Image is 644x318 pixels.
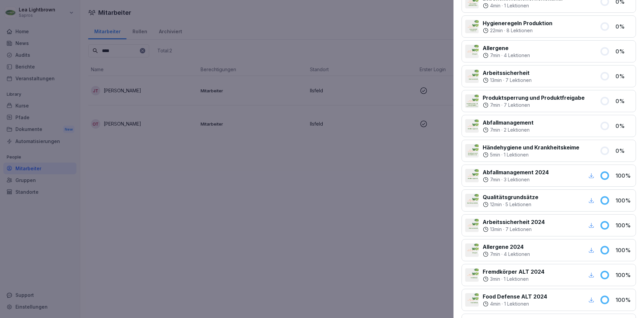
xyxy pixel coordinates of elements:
[483,44,530,52] p: Allergene
[504,251,530,258] p: 4 Lektionen
[615,72,632,80] p: 0 %
[490,77,502,84] p: 13 min
[483,143,579,151] p: Händehygiene und Krankheitskeime
[483,301,547,307] div: ·
[504,176,530,183] p: 3 Lektionen
[490,251,500,258] p: 7 min
[615,221,632,229] p: 100 %
[615,97,632,105] p: 0 %
[490,301,500,307] p: 4 min
[483,292,547,301] p: Food Defense ALT 2024
[483,201,538,208] div: ·
[615,22,632,31] p: 0 %
[505,201,531,208] p: 5 Lektionen
[483,168,549,176] p: Abfallmanagement 2024
[483,251,530,258] div: ·
[483,77,532,84] div: ·
[490,201,502,208] p: 12 min
[490,127,500,133] p: 7 min
[483,69,532,77] p: Arbeitssicherheit
[483,19,552,27] p: Hygieneregeln Produktion
[483,94,585,102] p: Produktsperrung und Produktfreigabe
[483,151,579,158] div: ·
[615,246,632,254] p: 100 %
[483,276,544,282] div: ·
[490,2,500,9] p: 4 min
[504,102,530,108] p: 7 Lektionen
[504,52,530,59] p: 4 Lektionen
[490,226,502,233] p: 13 min
[504,301,529,307] p: 1 Lektionen
[483,119,534,127] p: Abfallmanagement
[483,52,530,59] div: ·
[504,127,530,133] p: 2 Lektionen
[483,2,563,9] div: ·
[490,102,500,108] p: 7 min
[490,52,500,59] p: 7 min
[483,243,530,251] p: Allergene 2024
[504,2,529,9] p: 1 Lektionen
[483,27,552,34] div: ·
[615,122,632,130] p: 0 %
[483,176,549,183] div: ·
[615,147,632,155] p: 0 %
[490,151,500,158] p: 5 min
[615,47,632,55] p: 0 %
[505,226,532,233] p: 7 Lektionen
[615,196,632,205] p: 100 %
[483,268,544,276] p: Fremdkörper ALT 2024
[615,271,632,279] p: 100 %
[504,276,529,282] p: 1 Lektionen
[615,172,632,180] p: 100 %
[483,193,538,201] p: Qualitätsgrundsätze
[504,151,529,158] p: 1 Lektionen
[483,102,585,108] div: ·
[490,27,503,34] p: 22 min
[483,226,545,233] div: ·
[483,127,534,133] div: ·
[483,218,545,226] p: Arbeitssicherheit 2024
[506,27,533,34] p: 8 Lektionen
[615,296,632,304] p: 100 %
[490,276,500,282] p: 3 min
[505,77,532,84] p: 7 Lektionen
[490,176,500,183] p: 7 min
